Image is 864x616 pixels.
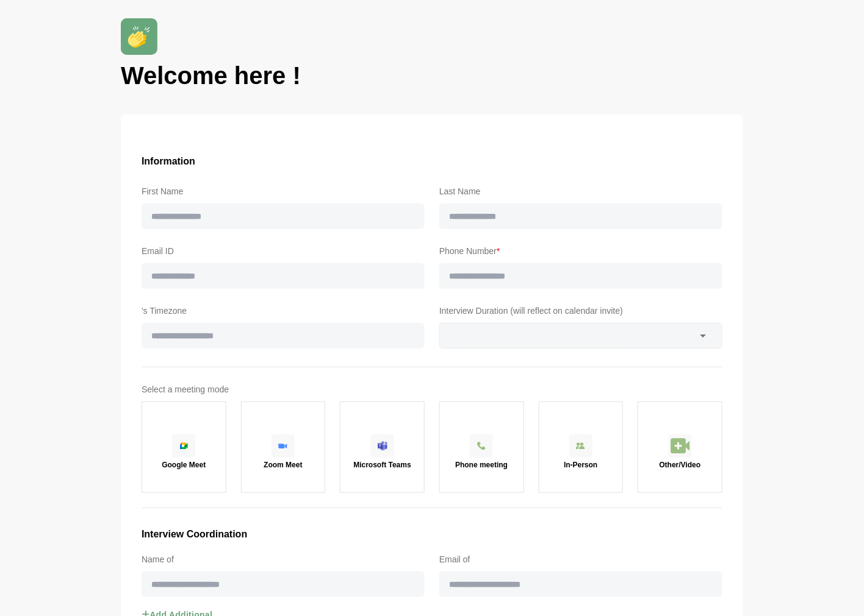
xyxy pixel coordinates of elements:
[439,552,722,567] label: Email of
[353,461,411,469] p: Microsoft Teams
[142,244,425,258] label: Email ID
[162,461,206,469] p: Google Meet
[564,461,597,469] p: In-Person
[439,184,722,199] label: Last Name
[142,552,425,567] label: Name of
[121,60,743,91] h1: Welcome here !
[142,303,425,318] label: 's Timezone
[264,461,302,469] p: Zoom Meet
[142,184,425,199] label: First Name
[455,461,508,469] p: Phone meeting
[439,244,722,258] label: Phone Number
[439,303,722,318] label: Interview Duration (will reflect on calendar invite)
[142,382,722,397] label: Select a meeting mode
[660,461,701,469] p: Other/Video
[142,526,722,542] h3: Interview Coordination
[142,154,722,169] h3: Information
